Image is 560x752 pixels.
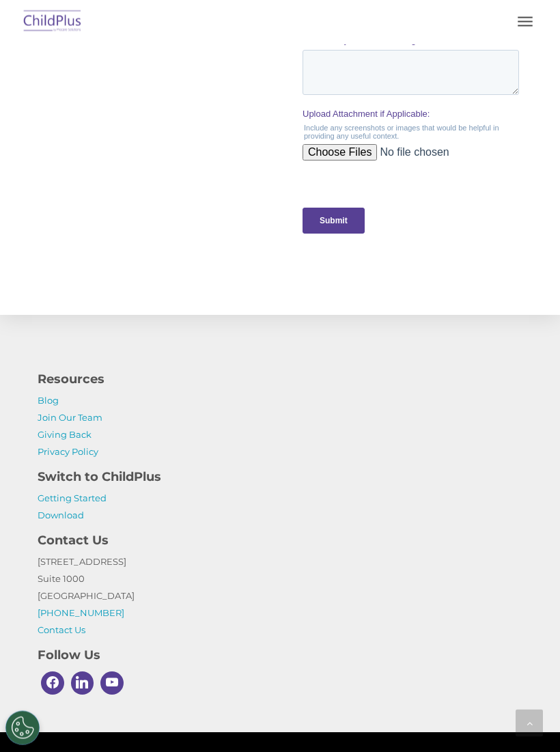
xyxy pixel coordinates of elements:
a: Youtube [97,669,127,699]
a: Join Our Team [38,413,102,423]
h4: Contact Us [38,531,522,551]
h4: Resources [38,370,522,389]
p: [STREET_ADDRESS] Suite 1000 [GEOGRAPHIC_DATA] [38,554,522,639]
h4: Follow Us [38,646,522,665]
a: Blog [38,395,59,406]
a: Getting Started [38,493,107,504]
a: Privacy Policy [38,447,98,458]
a: Facebook [38,669,68,699]
a: Download [38,510,84,521]
a: Giving Back [38,430,92,441]
button: Cookies Settings [5,711,40,745]
img: ChildPlus by Procare Solutions [20,6,85,38]
a: Contact Us [38,625,85,636]
a: Linkedin [68,669,98,699]
h4: Switch to ChildPlus [38,468,522,487]
a: [PHONE_NUMBER] [38,608,124,619]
